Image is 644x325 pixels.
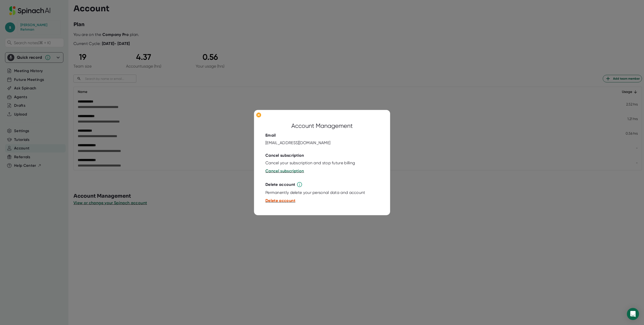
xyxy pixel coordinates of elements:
[291,121,353,130] div: Account Management
[627,308,639,320] div: Open Intercom Messenger
[265,169,304,173] span: Cancel subscription
[265,133,276,138] div: Email
[265,198,295,203] span: Delete account
[265,190,365,195] div: Permanently delete your personal data and account
[265,153,304,158] div: Cancel subscription
[265,140,330,145] div: [EMAIL_ADDRESS][DOMAIN_NAME]
[265,168,304,174] button: Cancel subscription
[265,182,295,187] div: Delete account
[265,198,295,204] button: Delete account
[265,160,355,166] div: Cancel your subscription and stop future billing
